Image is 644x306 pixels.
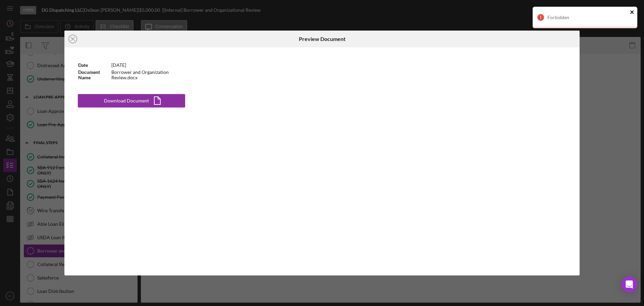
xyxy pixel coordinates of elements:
td: [DATE] [111,61,185,69]
div: Open Intercom Messenger [621,276,637,293]
button: close [630,9,635,16]
b: Date [78,62,88,68]
div: Forbidden [547,15,628,20]
div: Download Document [104,94,149,107]
td: Borrower and Organization Review.docx [111,69,185,81]
b: Document Name [78,69,100,80]
h6: Preview Document [299,36,345,42]
button: Download Document [78,94,185,107]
